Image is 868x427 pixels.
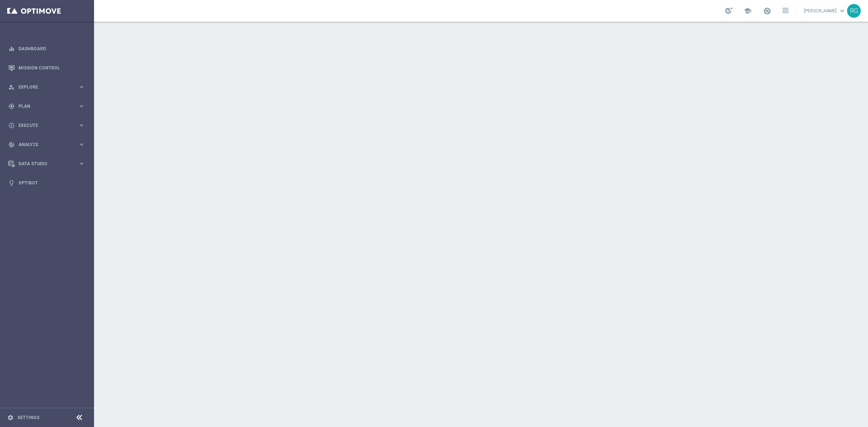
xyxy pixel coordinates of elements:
[18,58,85,77] a: Mission Control
[8,180,15,186] i: lightbulb
[17,415,39,420] a: Settings
[8,46,85,52] button: equalizer Dashboard
[8,122,78,129] div: Execute
[8,46,15,52] i: equalizer
[8,123,85,128] button: play_circle_outline Execute keyboard_arrow_right
[78,103,85,110] i: keyboard_arrow_right
[78,141,85,148] i: keyboard_arrow_right
[838,7,846,15] span: keyboard_arrow_down
[8,142,85,148] button: track_changes Analyze keyboard_arrow_right
[8,173,85,192] div: Optibot
[18,39,85,58] a: Dashboard
[8,141,78,148] div: Analyze
[18,173,85,192] a: Optibot
[18,123,78,128] span: Execute
[8,122,15,129] i: play_circle_outline
[8,84,85,90] button: person_search Explore keyboard_arrow_right
[8,103,15,110] i: gps_fixed
[8,103,78,110] div: Plan
[8,39,85,58] div: Dashboard
[18,142,78,147] span: Analyze
[18,162,78,166] span: Data Studio
[78,122,85,129] i: keyboard_arrow_right
[847,4,861,18] div: RG
[8,65,85,71] button: Mission Control
[8,103,85,109] button: gps_fixed Plan keyboard_arrow_right
[8,84,78,90] div: Explore
[18,104,78,108] span: Plan
[8,161,85,167] button: Data Studio keyboard_arrow_right
[18,85,78,89] span: Explore
[8,141,15,148] i: track_changes
[78,160,85,167] i: keyboard_arrow_right
[8,180,85,186] button: lightbulb Optibot
[8,84,15,90] i: person_search
[803,5,847,16] a: [PERSON_NAME]keyboard_arrow_down
[8,58,85,77] div: Mission Control
[7,414,14,421] i: settings
[744,7,752,15] span: school
[78,84,85,90] i: keyboard_arrow_right
[8,161,78,167] div: Data Studio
